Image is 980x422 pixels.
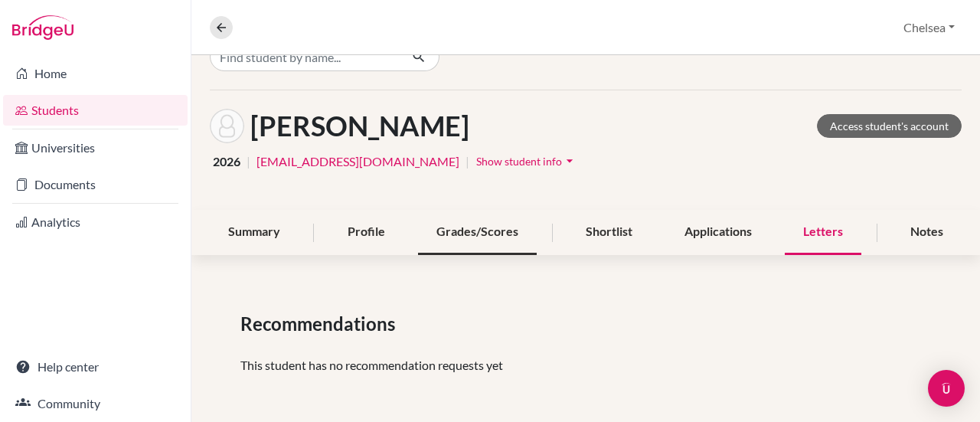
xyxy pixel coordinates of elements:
div: Profile [329,210,403,255]
img: Bridge-U [12,15,73,40]
div: Applications [666,210,770,255]
div: Summary [210,210,299,255]
button: Show student infoarrow_drop_down [475,149,578,173]
input: Find student by name... [210,42,400,71]
span: Show student info [476,155,562,168]
a: Documents [3,169,188,200]
a: Help center [3,352,188,382]
a: Access student's account [817,114,962,138]
div: Shortlist [567,210,651,255]
a: [EMAIL_ADDRESS][DOMAIN_NAME] [256,152,459,171]
button: Chelsea [897,13,962,42]
span: 2026 [213,152,240,171]
div: Grades/Scores [418,210,537,255]
a: Community [3,388,188,419]
span: | [465,152,469,171]
div: Notes [892,210,962,255]
a: Analytics [3,207,188,237]
a: Home [3,58,188,89]
span: Recommendations [240,310,401,338]
p: This student has no recommendation requests yet [240,356,931,375]
div: Letters [785,210,861,255]
div: Open Intercom Messenger [928,370,965,407]
i: arrow_drop_down [562,153,577,168]
span: | [247,152,250,171]
a: Students [3,95,188,126]
h1: [PERSON_NAME] [250,110,469,142]
a: Universities [3,132,188,163]
img: Kevin Kim's avatar [210,109,244,143]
